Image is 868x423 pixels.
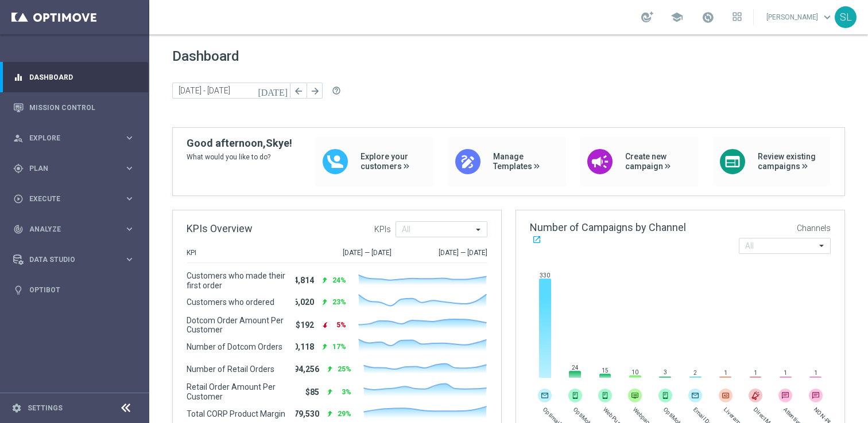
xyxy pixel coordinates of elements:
[13,134,135,143] button: person_search Explore keyboard_arrow_right
[13,254,124,265] div: Data Studio
[13,285,135,295] button: lightbulb Optibot
[13,133,24,143] i: person_search
[124,254,135,265] i: keyboard_arrow_right
[13,285,24,295] i: lightbulb
[28,405,63,412] a: Settings
[821,11,834,23] span: keyboard_arrow_down
[835,6,857,28] div: SL
[29,165,124,172] span: Plan
[13,194,135,203] button: play_circle_outline Execute keyboard_arrow_right
[29,226,124,233] span: Analyze
[13,72,24,83] i: equalizer
[671,11,683,23] span: school
[13,103,135,112] button: Mission Control
[29,256,124,263] span: Data Studio
[765,9,835,26] a: [PERSON_NAME]keyboard_arrow_down
[124,224,135,234] i: keyboard_arrow_right
[13,164,135,173] button: gps_fixed Plan keyboard_arrow_right
[13,73,135,82] button: equalizer Dashboard
[29,195,124,202] span: Execute
[13,255,135,264] button: Data Studio keyboard_arrow_right
[11,403,22,413] i: settings
[13,194,24,204] i: play_circle_outline
[124,193,135,204] i: keyboard_arrow_right
[29,135,124,142] span: Explore
[13,62,135,92] div: Dashboard
[29,92,135,123] a: Mission Control
[13,163,124,174] div: Plan
[13,224,24,234] i: track_changes
[124,163,135,174] i: keyboard_arrow_right
[13,133,124,143] div: Explore
[29,275,135,305] a: Optibot
[13,163,24,174] i: gps_fixed
[13,92,135,123] div: Mission Control
[29,62,135,92] a: Dashboard
[13,225,135,234] button: track_changes Analyze keyboard_arrow_right
[13,224,124,234] div: Analyze
[124,132,135,143] i: keyboard_arrow_right
[13,275,135,305] div: Optibot
[13,194,124,204] div: Execute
